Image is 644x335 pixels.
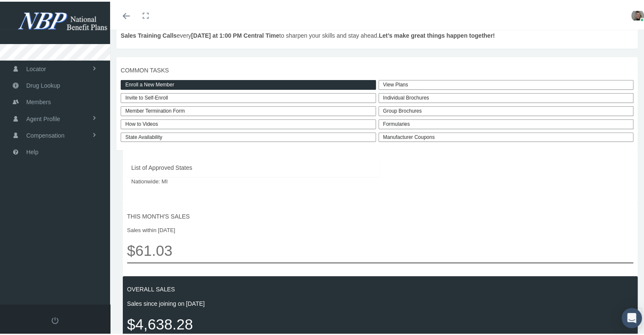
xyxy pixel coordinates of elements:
a: How to Videos [121,118,376,127]
div: Group Brochures [379,105,634,114]
span: Drug Lookup [26,76,60,92]
div: Formularies [379,118,634,127]
span: Compensation [26,126,64,142]
a: View Plans [379,78,634,88]
b: Let’s make great things happen together! [379,30,495,37]
a: Member Termination Form [121,105,376,114]
span: $61.03 [127,237,633,260]
span: Help [26,142,39,158]
span: Members [26,92,51,108]
a: Invite to Self-Enroll [121,91,376,101]
span: $4,638.28 [127,311,633,334]
a: Enroll a New Member [121,78,376,88]
a: Manufacturer Coupons [379,131,634,141]
b: [DATE] at 1:00 PM Central Time [191,30,279,37]
img: NATIONAL BENEFIT PLANS, INC. [11,9,113,30]
span: COMMON TASKS [121,64,633,73]
span: Locator [26,59,46,75]
span: Sales within [DATE] [127,224,633,233]
span: Agent Profile [26,109,60,125]
span: List of Approved States [131,161,376,171]
div: Individual Brochures [379,91,634,101]
span: THIS MONTH'S SALES [127,210,633,219]
span: Sales since joining on [DATE] [127,297,633,307]
span: Nationwide: MI [131,176,376,184]
img: S_Profile_Picture_3075.JPG [631,8,644,20]
span: OVERALL SALES [127,283,633,292]
div: Open Intercom Messenger [622,306,642,327]
a: State Availability [121,131,376,141]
